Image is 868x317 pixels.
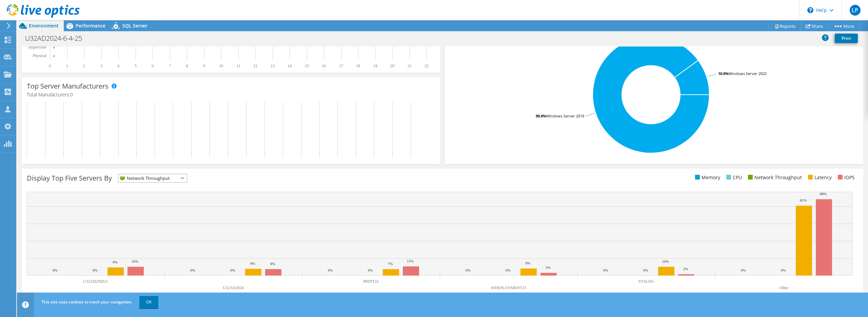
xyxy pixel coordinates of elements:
li: Latency [806,174,832,181]
span: This site uses cookies to track your navigation. [41,299,132,305]
li: Memory [693,174,720,181]
tspan: Windows Server 2022 [729,71,767,76]
text: 18 [356,63,360,68]
text: 15 [305,63,309,68]
text: 21 [408,63,412,68]
text: 22 [425,63,429,68]
text: 0% [190,268,195,272]
text: 16 [322,63,326,68]
text: 0% [506,268,511,272]
text: 7% [388,262,393,266]
text: 10% [662,259,669,263]
text: 10 [219,63,223,68]
li: Network Throughput [746,174,802,181]
text: 7 [169,63,171,68]
span: Performance [76,22,105,29]
text: 3% [546,265,551,269]
text: Physical [33,53,46,58]
text: 0 [53,54,55,58]
text: 88% [820,192,827,196]
text: 2 [83,63,85,68]
text: 13 [271,63,275,68]
text: 0% [781,268,786,272]
a: More [828,21,860,31]
tspan: 10.0% [718,71,729,76]
span: SQL Server [122,22,147,29]
text: WDEPLOYMENT23 [491,285,527,290]
text: 0 [49,63,51,68]
text: U32AD2024 [223,285,244,290]
text: 0 [53,46,55,49]
text: 10% [132,259,138,263]
text: 5 [135,63,137,68]
text: 0% [741,268,746,272]
span: Network Throughput [118,174,178,182]
a: Reports [768,21,801,31]
text: 8% [526,261,531,265]
text: 8% [250,261,255,265]
text: 3 [100,63,102,68]
text: 4 [117,63,119,68]
text: 6 [152,63,154,68]
text: 2% [683,267,688,271]
text: 1 [66,63,68,68]
li: IOPS [836,174,855,181]
text: U32AD2ND21 [83,279,108,284]
text: 0% [466,268,471,272]
text: 0% [643,268,648,272]
tspan: Windows Server 2019 [546,113,584,118]
h4: Total Manufacturers: [27,91,435,98]
text: Hypervisor [28,45,46,50]
text: 11 [236,63,240,68]
text: 19 [373,63,377,68]
text: 0% [368,268,373,272]
text: 11% [407,259,414,263]
text: Other [779,285,788,290]
span: Environment [29,22,59,29]
text: 0% [328,268,333,272]
li: CPU [725,174,742,181]
text: 20 [390,63,394,68]
text: 0% [230,268,235,272]
text: 81% [800,198,807,202]
a: Print [835,34,858,43]
text: 9% [113,260,118,264]
a: Share [801,21,828,31]
text: 0% [53,268,58,272]
text: 14 [288,63,292,68]
span: LP [850,5,861,16]
text: 12 [253,63,257,68]
text: SYSLOG [638,279,654,284]
span: 0 [70,91,73,98]
text: 17 [339,63,343,68]
h1: U32AD2024-6-4-25 [22,35,93,42]
tspan: 90.0% [536,113,546,118]
text: 8 [186,63,188,68]
svg: \n [807,7,813,13]
text: 0% [93,268,98,272]
h3: Top Server Manufacturers [27,82,108,90]
text: 0% [603,268,608,272]
text: 9 [203,63,205,68]
text: 8% [270,262,275,266]
a: OK [139,296,158,308]
text: PRINT22 [363,279,379,284]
